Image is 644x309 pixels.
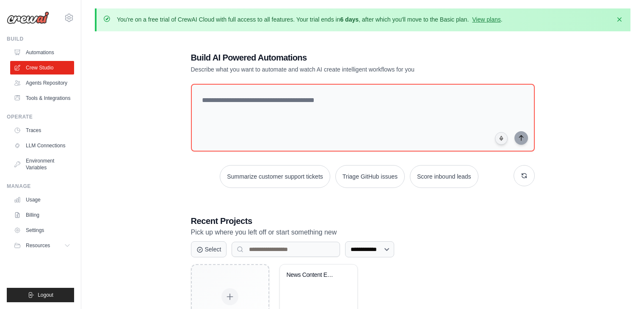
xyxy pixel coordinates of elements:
[10,61,74,74] a: Crew Studio
[26,242,50,249] span: Resources
[10,193,74,207] a: Usage
[472,16,500,23] a: View plans
[7,183,74,190] div: Manage
[38,292,53,298] span: Logout
[10,223,74,237] a: Settings
[340,16,359,23] strong: 6 days
[514,165,535,186] button: Get new suggestions
[191,52,475,63] h1: Build AI Powered Automations
[10,91,74,105] a: Tools & Integrations
[7,11,49,24] img: Logo
[10,76,74,90] a: Agents Repository
[191,227,535,238] p: Pick up where you left off or start something new
[10,208,74,222] a: Billing
[287,271,338,279] div: News Content Extractor and HTML Formatter
[7,113,74,120] div: Operate
[10,139,74,152] a: LLM Connections
[191,65,475,74] p: Describe what you want to automate and watch AI create intelligent workflows for you
[10,239,74,252] button: Resources
[10,46,74,59] a: Automations
[191,241,227,257] button: Select
[495,132,508,145] button: Click to speak your automation idea
[410,165,478,188] button: Score inbound leads
[7,36,74,42] div: Build
[220,165,330,188] button: Summarize customer support tickets
[191,215,535,227] h3: Recent Projects
[7,288,74,302] button: Logout
[117,15,503,24] p: You're on a free trial of CrewAI Cloud with full access to all features. Your trial ends in , aft...
[10,154,74,174] a: Environment Variables
[335,165,405,188] button: Triage GitHub issues
[10,124,74,137] a: Traces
